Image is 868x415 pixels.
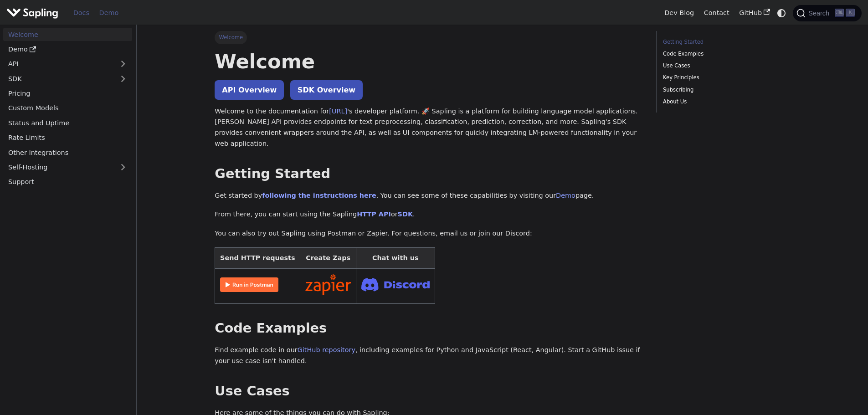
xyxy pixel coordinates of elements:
[663,50,786,58] a: Code Examples
[3,87,132,100] a: Pricing
[3,72,114,85] a: SDK
[3,175,132,189] a: Support
[734,6,775,20] a: GitHub
[663,86,786,94] a: Subscribing
[290,80,363,100] a: SDK Overview
[361,275,430,294] img: Join Discord
[3,161,132,174] a: Self-Hosting
[114,57,132,71] button: Expand sidebar category 'API'
[215,209,643,220] p: From there, you can start using the Sapling or .
[68,6,94,20] a: Docs
[215,49,643,74] h1: Welcome
[3,102,132,115] a: Custom Models
[556,192,575,199] a: Demo
[298,346,355,354] a: GitHub repository
[663,61,786,70] a: Use Cases
[663,38,786,46] a: Getting Started
[215,190,643,201] p: Get started by . You can see some of these capabilities by visiting our page.
[398,210,413,218] a: SDK
[806,10,835,17] span: Search
[6,6,58,20] img: Sapling.ai
[215,383,643,400] h2: Use Cases
[215,228,643,239] p: You can also try out Sapling using Postman or Zapier. For questions, email us or join our Discord:
[356,247,435,269] th: Chat with us
[215,80,284,100] a: API Overview
[3,28,132,41] a: Welcome
[663,73,786,82] a: Key Principles
[215,247,300,269] th: Send HTTP requests
[215,106,643,149] p: Welcome to the documentation for 's developer platform. 🚀 Sapling is a platform for building lang...
[6,6,62,20] a: Sapling.ai
[793,5,861,21] button: Search (Ctrl+K)
[215,345,643,367] p: Find example code in our , including examples for Python and JavaScript (React, Angular). Start a...
[663,97,786,106] a: About Us
[699,6,734,20] a: Contact
[3,131,132,144] a: Rate Limits
[3,43,132,56] a: Demo
[215,166,643,182] h2: Getting Started
[3,57,114,71] a: API
[262,192,376,199] a: following the instructions here
[220,277,278,292] img: Run in Postman
[659,6,699,20] a: Dev Blog
[846,9,855,17] kbd: K
[215,31,643,44] nav: Breadcrumbs
[3,116,132,129] a: Status and Uptime
[357,210,391,218] a: HTTP API
[3,146,132,159] a: Other Integrations
[215,31,247,44] span: Welcome
[215,320,643,337] h2: Code Examples
[114,72,132,85] button: Expand sidebar category 'SDK'
[305,274,351,295] img: Connect in Zapier
[329,108,347,115] a: [URL]
[94,6,123,20] a: Demo
[775,6,788,20] button: Switch between dark and light mode (currently system mode)
[300,247,356,269] th: Create Zaps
